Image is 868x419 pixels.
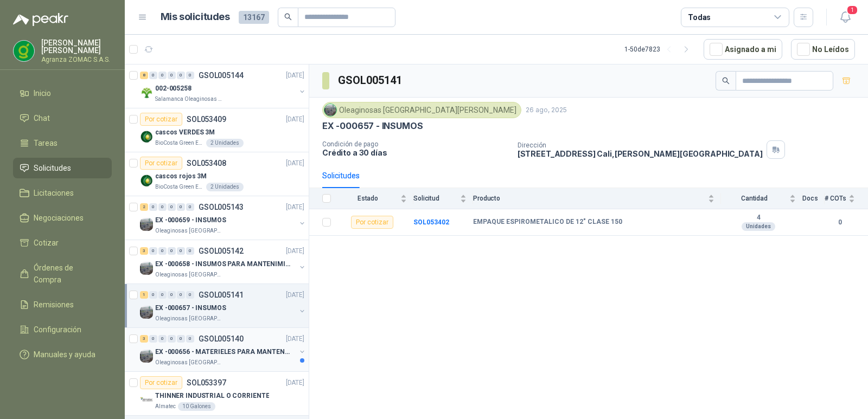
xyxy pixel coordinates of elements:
img: Company Logo [14,41,34,61]
a: Configuración [13,319,112,340]
div: 3 [140,247,148,255]
p: cascos VERDES 3M [155,127,215,138]
p: [DATE] [286,290,304,300]
div: Por cotizar [140,157,182,170]
div: 0 [158,203,167,211]
button: Asignado a mi [704,39,782,60]
h3: GSOL005141 [338,72,404,89]
div: 0 [158,291,167,299]
div: 0 [177,335,185,343]
span: Configuración [34,324,81,336]
a: Por cotizarSOL053397[DATE] Company LogoTHINNER INDUSTRIAL O CORRIENTEAlmatec10 Galones [125,372,309,416]
span: 1 [846,5,858,15]
span: Órdenes de Compra [34,262,101,286]
a: Tareas [13,133,112,153]
img: Company Logo [140,130,153,143]
p: [DATE] [286,246,304,256]
div: Unidades [742,222,775,231]
p: EX -000659 - INSUMOS [155,215,226,225]
div: 0 [186,247,194,255]
button: No Leídos [791,39,855,60]
span: Solicitudes [34,162,71,174]
div: 0 [186,203,194,211]
p: Dirección [518,141,763,149]
th: Estado [337,188,413,209]
a: 3 0 0 0 0 0 GSOL005140[DATE] Company LogoEX -000656 - MATERIELES PARA MANTENIMIENTO MECANICOleagi... [140,332,307,367]
p: THINNER INDUSTRIAL O CORRIENTE [155,391,269,401]
div: 0 [177,247,185,255]
p: Oleaginosas [GEOGRAPHIC_DATA][PERSON_NAME] [155,358,224,367]
a: 2 0 0 0 0 0 GSOL005143[DATE] Company LogoEX -000659 - INSUMOSOleaginosas [GEOGRAPHIC_DATA][PERSON... [140,201,307,235]
p: [STREET_ADDRESS] Cali , [PERSON_NAME][GEOGRAPHIC_DATA] [518,149,763,158]
p: [DATE] [286,378,304,388]
div: 10 Galones [178,402,215,411]
div: 0 [186,72,194,79]
p: BioCosta Green Energy S.A.S [155,183,204,191]
div: Por cotizar [351,216,393,229]
span: Inicio [34,87,51,99]
a: Remisiones [13,294,112,315]
p: [DATE] [286,158,304,169]
p: Oleaginosas [GEOGRAPHIC_DATA][PERSON_NAME] [155,270,224,279]
img: Company Logo [140,86,153,99]
div: Oleaginosas [GEOGRAPHIC_DATA][PERSON_NAME] [322,102,521,118]
div: Solicitudes [322,170,360,182]
span: Cantidad [721,195,787,202]
img: Company Logo [140,218,153,231]
div: 0 [158,247,167,255]
span: Manuales y ayuda [34,349,95,360]
span: Remisiones [34,299,74,311]
a: Cotizar [13,233,112,253]
div: 0 [168,203,176,211]
p: 002-005258 [155,83,192,94]
span: Chat [34,112,50,124]
p: [DATE] [286,334,304,344]
div: 1 [140,291,148,299]
span: search [722,77,730,85]
b: 4 [721,214,796,222]
p: EX -000657 - INSUMOS [322,120,423,132]
img: Company Logo [324,104,336,116]
img: Logo peakr [13,13,68,26]
p: GSOL005141 [199,291,244,299]
div: Todas [688,11,711,23]
img: Company Logo [140,174,153,187]
a: 1 0 0 0 0 0 GSOL005141[DATE] Company LogoEX -000657 - INSUMOSOleaginosas [GEOGRAPHIC_DATA][PERSON... [140,288,307,323]
p: [DATE] [286,114,304,125]
span: Cotizar [34,237,59,249]
div: 8 [140,72,148,79]
span: Tareas [34,137,58,149]
b: 0 [825,217,855,228]
a: SOL053402 [413,218,449,226]
a: 8 0 0 0 0 0 GSOL005144[DATE] Company Logo002-005258Salamanca Oleaginosas SAS [140,69,307,104]
th: Producto [473,188,721,209]
a: Solicitudes [13,158,112,178]
div: 0 [149,291,157,299]
p: Condición de pago [322,140,509,148]
div: Por cotizar [140,376,182,389]
p: GSOL005142 [199,247,244,255]
div: 0 [168,72,176,79]
th: Cantidad [721,188,802,209]
a: 3 0 0 0 0 0 GSOL005142[DATE] Company LogoEX -000658 - INSUMOS PARA MANTENIMIENTO MECANICOOleagino... [140,244,307,279]
p: SOL053408 [187,159,226,167]
p: EX -000657 - INSUMOS [155,303,226,313]
div: 2 Unidades [206,183,244,191]
a: Licitaciones [13,183,112,203]
div: 0 [186,335,194,343]
p: Agranza ZOMAC S.A.S. [41,56,112,63]
p: GSOL005140 [199,335,244,343]
p: cascos rojos 3M [155,171,207,182]
p: SOL053409 [187,115,226,123]
img: Company Logo [140,306,153,319]
div: Por cotizar [140,113,182,126]
div: 0 [149,335,157,343]
img: Company Logo [140,350,153,363]
p: EX -000656 - MATERIELES PARA MANTENIMIENTO MECANIC [155,347,290,357]
p: BioCosta Green Energy S.A.S [155,139,204,147]
a: Manuales y ayuda [13,344,112,365]
p: EX -000658 - INSUMOS PARA MANTENIMIENTO MECANICO [155,259,290,269]
a: Por cotizarSOL053408[DATE] Company Logocascos rojos 3MBioCosta Green Energy S.A.S2 Unidades [125,152,309,196]
p: [DATE] [286,70,304,81]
